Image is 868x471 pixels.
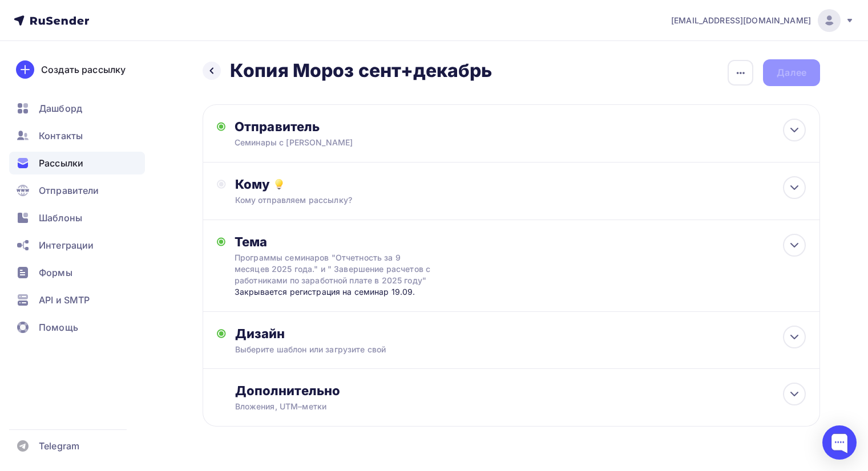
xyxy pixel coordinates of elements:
[9,261,145,284] a: Формы
[235,194,749,206] div: Кому отправляем рассылку?
[235,252,438,286] div: Программы семинаров "Отчетность за 9 месяцев 2025 года." и " Завершение расчетов с работниками по...
[235,383,806,399] div: Дополнительно
[230,59,492,82] h2: Копия Мороз сент+декабрь
[9,124,145,147] a: Контакты
[39,266,72,279] span: Формы
[39,320,78,334] span: Помощь
[39,439,79,453] span: Telegram
[235,286,460,298] div: Закрывается регистрация на семинар 19.09.
[39,101,82,115] span: Дашборд
[39,156,83,170] span: Рассылки
[39,184,99,197] span: Отправители
[9,206,145,229] a: Шаблоны
[235,344,749,355] div: Выберите шаблон или загрузите свой
[235,137,457,148] div: Семинары с [PERSON_NAME]
[39,129,83,143] span: Контакты
[39,211,82,225] span: Шаблоны
[235,326,806,342] div: Дизайн
[235,119,482,135] div: Отправитель
[9,179,145,202] a: Отправители
[9,152,145,174] a: Рассылки
[39,293,90,307] span: API и SMTP
[671,9,854,32] a: [EMAIL_ADDRESS][DOMAIN_NAME]
[235,176,806,192] div: Кому
[671,15,811,26] span: [EMAIL_ADDRESS][DOMAIN_NAME]
[235,234,460,250] div: Тема
[9,97,145,120] a: Дашборд
[41,63,126,76] div: Создать рассылку
[39,238,94,252] span: Интеграции
[235,401,749,412] div: Вложения, UTM–метки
